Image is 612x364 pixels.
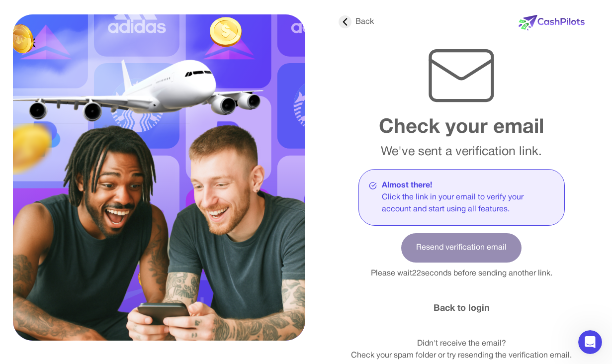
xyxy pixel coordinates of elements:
[578,330,602,354] iframe: Intercom live chat
[339,15,374,28] div: Back
[339,143,585,162] div: We've sent a verification link.
[382,180,554,191] div: Almost there!
[434,302,490,315] a: Back to login
[339,113,585,143] div: Check your email
[13,14,305,341] img: sing-in.svg
[382,191,554,215] div: Click the link in your email to verify your account and start using all features.
[519,15,585,31] img: new-logo.svg
[339,338,585,362] div: Didn't receive the email? Check your spam folder or try resending the verification email.
[401,233,522,263] button: Resend verification email
[339,268,585,279] div: Please wait 22 seconds before sending another link.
